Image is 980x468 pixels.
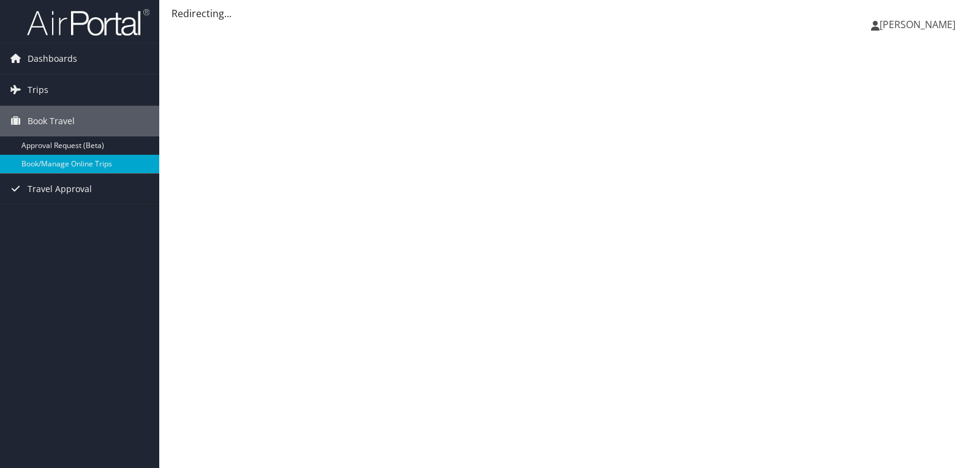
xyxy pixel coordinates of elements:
span: Book Travel [28,106,75,136]
span: Trips [28,75,48,105]
span: Dashboards [28,43,77,74]
span: [PERSON_NAME] [880,18,956,31]
div: Redirecting... [171,6,968,21]
img: airportal-logo.png [27,8,149,37]
a: [PERSON_NAME] [871,6,968,43]
span: Travel Approval [28,174,92,204]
